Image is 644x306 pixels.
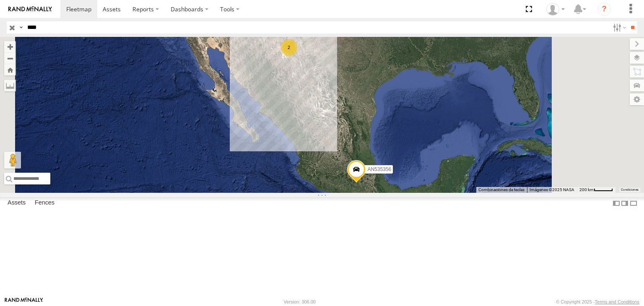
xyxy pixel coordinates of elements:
[4,52,16,64] button: Zoom out
[31,197,59,209] label: Fences
[579,187,594,192] span: 200 km
[18,21,24,34] label: Search Query
[610,21,628,34] label: Search Filter Options
[629,197,638,209] label: Hide Summary Table
[5,298,43,306] a: Visit our Website
[478,187,525,193] button: Combinaciones de teclas
[577,187,615,193] button: Escala del mapa: 200 km por 42 píxeles
[597,3,611,16] i: ?
[4,41,16,52] button: Zoom in
[4,80,16,91] label: Measure
[543,3,568,16] div: Irving Rodriguez
[556,299,639,304] div: © Copyright 2025 -
[612,197,621,209] label: Dock Summary Table to the Left
[595,299,639,304] a: Terms and Conditions
[8,6,52,12] img: rand-logo.svg
[4,152,21,169] button: Arrastra el hombrecito naranja al mapa para abrir Street View
[3,197,30,209] label: Assets
[630,93,644,105] label: Map Settings
[621,197,629,209] label: Dock Summary Table to the Right
[4,64,16,75] button: Zoom Home
[280,39,297,56] div: 2
[367,166,391,172] span: AN535356
[530,187,574,192] span: Imágenes ©2025 NASA
[284,299,316,304] div: Version: 306.00
[621,188,639,192] a: Condiciones (se abre en una nueva pestaña)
